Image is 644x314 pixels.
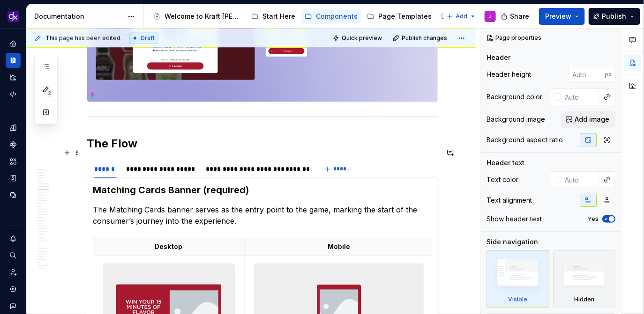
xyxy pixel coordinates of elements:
[496,8,535,25] button: Share
[363,9,435,24] a: Page Templates
[6,299,21,314] button: Contact support
[150,7,442,26] div: Page tree
[141,34,155,42] span: Draft
[487,70,531,79] div: Header height
[6,265,21,280] a: Invite team
[250,242,428,251] p: Mobile
[247,9,299,24] a: Start Here
[561,111,615,128] button: Add image
[6,282,21,297] a: Settings
[605,71,612,78] p: px
[589,8,640,25] button: Publish
[487,115,545,124] div: Background image
[545,12,571,21] span: Preview
[510,12,529,21] span: Share
[487,175,518,184] div: Text color
[7,11,19,22] img: 0784b2da-6f85-42e6-8793-4468946223dc.png
[574,296,594,303] div: Hidden
[316,12,358,21] div: Components
[602,12,627,21] span: Publish
[6,188,21,203] a: Data sources
[6,248,21,263] button: Search ⌘K
[539,8,585,25] button: Preview
[444,10,479,23] button: Add
[437,9,487,24] a: Examples
[569,66,605,83] input: Auto
[487,237,538,247] div: Side navigation
[87,136,438,151] h2: The Flow
[150,9,246,24] a: Welcome to Kraft [PERSON_NAME]
[390,31,451,44] button: Publish changes
[6,36,21,51] a: Home
[553,250,616,307] div: Hidden
[6,53,21,68] a: Documentation
[6,154,21,169] a: Assets
[588,215,599,223] label: Yes
[330,31,386,44] button: Quick preview
[487,158,524,168] div: Header text
[342,34,382,42] span: Quick preview
[456,13,467,20] span: Add
[487,135,563,145] div: Background aspect ratio
[6,70,21,85] a: Analytics
[301,9,361,24] a: Components
[508,296,527,303] div: Visible
[34,12,123,21] div: Documentation
[561,88,599,105] input: Auto
[489,13,492,20] div: J
[165,12,242,21] div: Welcome to Kraft [PERSON_NAME]
[262,12,295,21] div: Start Here
[487,53,510,62] div: Header
[6,120,21,135] a: Design tokens
[93,204,432,226] p: The Matching Cards banner serves as the entry point to the game, marking the start of the consume...
[6,137,21,152] a: Components
[487,92,542,102] div: Background color
[487,250,549,307] div: Visible
[378,12,432,21] div: Page Templates
[46,89,53,97] span: 2
[575,115,609,124] span: Add image
[6,231,21,246] button: Notifications
[99,242,239,251] p: Desktop
[93,183,432,197] h3: Matching Cards Banner (required)
[487,196,532,205] div: Text alignment
[6,171,21,186] a: Storybook stories
[45,34,122,42] span: This page has been edited.
[487,214,542,224] div: Show header text
[6,87,21,102] a: Code automation
[561,171,599,188] input: Auto
[402,34,447,42] span: Publish changes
